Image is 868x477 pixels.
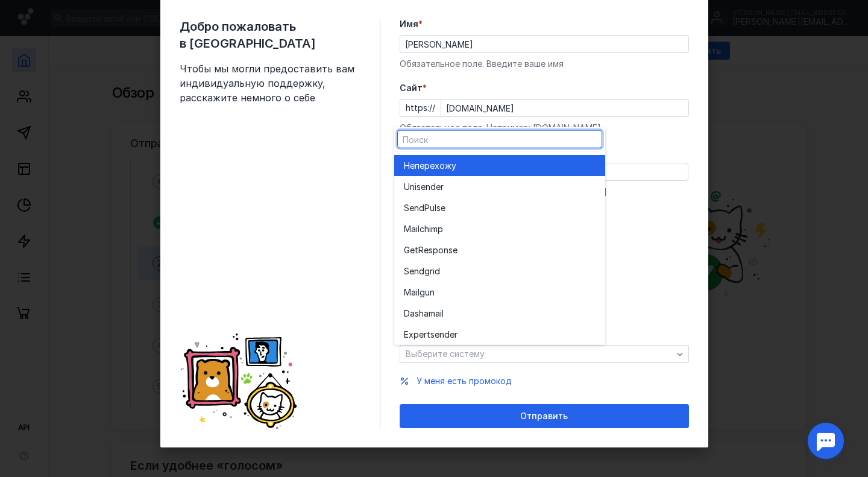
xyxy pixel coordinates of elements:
span: Чтобы мы могли предоставить вам индивидуальную поддержку, расскажите немного о себе [180,62,360,105]
button: Unisender [394,176,605,197]
span: e [441,201,445,213]
span: Cайт [400,82,423,94]
span: Отправить [520,411,568,422]
span: Sendgr [404,265,433,277]
span: SendPuls [404,201,441,213]
span: id [433,265,440,277]
button: Expertsender [394,324,605,345]
span: перехожу [415,159,456,171]
span: gun [420,286,435,298]
span: Mailchim [404,223,438,235]
button: Mailchimp [394,218,605,239]
button: Неперехожу [394,155,605,176]
div: Обязательное поле. Введите ваше имя [400,58,689,70]
span: Добро пожаловать в [GEOGRAPHIC_DATA] [180,18,360,52]
button: GetResponse [394,239,605,261]
div: grid [394,152,605,345]
span: Unisende [404,180,441,192]
button: Sendgrid [394,261,605,282]
span: l [442,307,444,319]
button: SendPulse [394,197,605,218]
span: etResponse [410,244,458,256]
span: Mail [404,286,420,298]
button: Выберите систему [400,345,689,363]
span: Имя [400,18,418,30]
span: r [441,180,444,192]
div: Обязательное поле. Например: [DOMAIN_NAME] [400,122,689,134]
button: Mailgun [394,282,605,303]
button: Отправить [400,404,689,428]
input: Поиск [398,131,602,148]
span: Не [404,159,415,171]
span: pertsender [414,328,458,340]
span: У меня есть промокод [417,376,512,386]
span: Выберите систему [406,349,485,359]
span: Ex [404,328,414,340]
span: Dashamai [404,307,442,319]
button: Mindbox [394,345,605,366]
span: p [438,223,443,235]
button: У меня есть промокод [417,375,512,387]
button: Dashamail [394,303,605,324]
span: G [404,244,410,256]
